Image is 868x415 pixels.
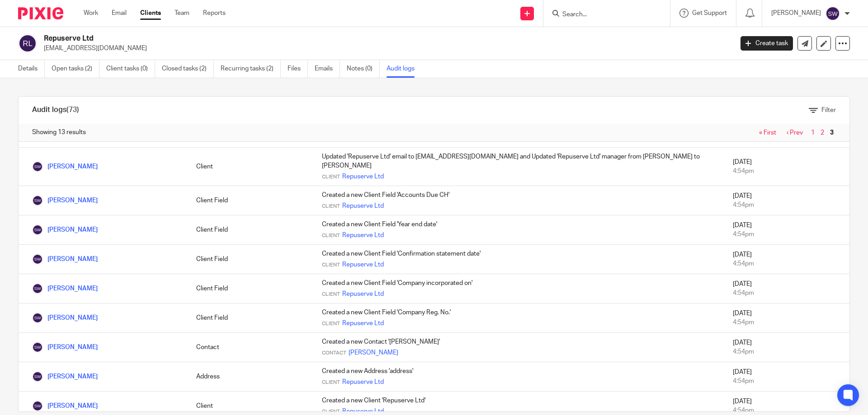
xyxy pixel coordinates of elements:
a: 2 [821,130,824,136]
img: Sian Williams [32,342,43,353]
a: [PERSON_NAME] [32,315,98,321]
span: Client [322,232,340,239]
a: Repuserve Ltd [342,260,384,269]
td: Created a new Client Field 'Accounts Due CH' [313,186,724,215]
a: [PERSON_NAME] [349,348,398,357]
img: Sian Williams [32,195,43,206]
div: 4:54pm [733,318,840,327]
td: Created a new Client Field 'Company Reg. No.' [313,303,724,333]
img: svg%3E [18,34,37,53]
a: [PERSON_NAME] [32,227,98,233]
a: Emails [315,60,340,78]
a: Notes (0) [347,60,380,78]
a: 1 [811,130,815,136]
a: « First [759,130,776,136]
a: [PERSON_NAME] [32,163,98,170]
img: Sian Williams [32,224,43,235]
td: Client Field [187,215,313,245]
a: Repuserve Ltd [342,289,384,298]
td: [DATE] [724,333,849,362]
a: Client tasks (0) [106,60,155,78]
img: Sian Williams [32,312,43,323]
td: [DATE] [724,186,849,215]
a: Audit logs [387,60,421,78]
a: Team [175,9,189,18]
a: Repuserve Ltd [342,319,384,328]
img: svg%3E [826,6,840,21]
img: Sian Williams [32,371,43,382]
td: [DATE] [724,303,849,333]
div: 4:54pm [733,406,840,415]
div: 4:54pm [733,347,840,356]
p: [PERSON_NAME] [771,9,821,18]
a: Details [18,60,45,78]
td: Client Field [187,303,313,333]
td: Client Field [187,245,313,274]
a: [PERSON_NAME] [32,344,98,350]
td: [DATE] [724,274,849,303]
td: Created a new Contact '[PERSON_NAME]' [313,333,724,362]
td: Contact [187,333,313,362]
a: Repuserve Ltd [342,231,384,240]
span: Client [322,173,340,181]
h2: Repuserve Ltd [44,34,590,43]
div: 4:54pm [733,201,840,210]
input: Search [561,11,643,19]
div: 4:54pm [733,167,840,176]
span: Filter [821,107,836,113]
span: Contact [322,350,346,357]
a: [PERSON_NAME] [32,285,98,292]
img: Pixie [18,7,63,19]
a: Clients [140,9,161,18]
a: Repuserve Ltd [342,172,384,181]
nav: pager [755,129,836,136]
span: Client [322,203,340,210]
div: 4:54pm [733,377,840,386]
a: Reports [203,9,226,18]
td: Created a new Client Field 'Confirmation statement date' [313,245,724,274]
td: Client Field [187,186,313,215]
span: 3 [828,127,836,138]
span: (73) [66,106,79,113]
span: Client [322,379,340,386]
div: 4:54pm [733,259,840,268]
td: [DATE] [724,148,849,186]
img: Sian Williams [32,254,43,265]
span: Get Support [692,10,727,16]
a: Repuserve Ltd [342,201,384,210]
a: [PERSON_NAME] [32,256,98,262]
p: [EMAIL_ADDRESS][DOMAIN_NAME] [44,44,727,53]
img: Sian Williams [32,161,43,172]
a: Email [112,9,127,18]
h1: Audit logs [32,105,79,115]
a: Repuserve Ltd [342,378,384,387]
td: Updated 'Repuserve Ltd' email to [EMAIL_ADDRESS][DOMAIN_NAME] and Updated 'Repuserve Ltd' manager... [313,148,724,186]
div: 4:54pm [733,289,840,298]
td: Created a new Client Field 'Year end date' [313,215,724,245]
a: Files [288,60,308,78]
td: [DATE] [724,215,849,245]
td: Created a new Address 'address' [313,362,724,392]
td: [DATE] [724,362,849,392]
td: Client [187,148,313,186]
a: [PERSON_NAME] [32,373,98,380]
span: Showing 13 results [32,128,86,137]
a: Recurring tasks (2) [221,60,281,78]
a: Work [84,9,98,18]
img: Sian Williams [32,283,43,294]
span: Client [322,320,340,327]
td: [DATE] [724,245,849,274]
a: [PERSON_NAME] [32,197,98,204]
a: ‹ Prev [787,130,803,136]
div: 4:54pm [733,230,840,239]
a: Create task [741,36,793,51]
span: Client [322,261,340,269]
img: Sian Williams [32,401,43,411]
a: [PERSON_NAME] [32,403,98,409]
td: Address [187,362,313,392]
a: Open tasks (2) [52,60,99,78]
a: Closed tasks (2) [162,60,214,78]
span: Client [322,291,340,298]
td: Client Field [187,274,313,303]
td: Created a new Client Field 'Company incorporated on' [313,274,724,303]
